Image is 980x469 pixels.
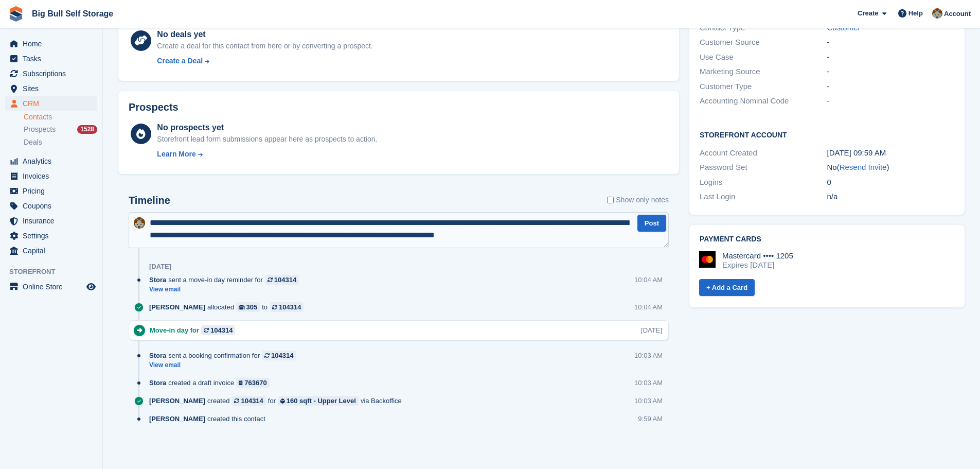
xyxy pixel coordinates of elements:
[287,396,356,406] div: 160 sqft - Upper Level
[157,56,203,66] div: Create a Deal
[149,285,304,294] a: View email
[149,378,166,388] span: Stora
[265,275,299,285] a: 104314
[149,275,166,285] span: Stora
[157,149,377,160] a: Learn More
[607,195,669,205] label: Show only notes
[700,37,827,48] div: Customer Source
[827,66,954,78] div: -
[23,169,84,183] span: Invoices
[700,51,827,63] div: Use Case
[246,302,258,312] div: 305
[827,162,954,173] div: No
[244,378,266,388] div: 763670
[634,378,663,388] div: 10:03 AM
[157,41,372,51] div: Create a deal for this contact from here or by converting a prospect.
[827,23,861,32] a: Customer
[149,263,171,271] div: [DATE]
[908,8,923,19] span: Help
[827,51,954,63] div: -
[5,280,97,294] a: menu
[149,275,304,285] div: sent a move-in day reminder for
[5,229,97,243] a: menu
[149,378,275,388] div: created a draft invoice
[129,101,179,113] h2: Prospects
[700,95,827,107] div: Accounting Nominal Code
[129,195,170,206] h2: Timeline
[5,66,97,81] a: menu
[634,275,663,285] div: 10:04 AM
[149,414,271,424] div: created this contact
[722,260,793,270] div: Expires [DATE]
[700,147,827,159] div: Account Created
[700,129,954,140] h2: Storefront Account
[23,66,84,81] span: Subscriptions
[641,325,662,335] div: [DATE]
[271,351,293,360] div: 104314
[607,195,614,205] input: Show only notes
[699,279,755,296] a: + Add a Card
[210,325,233,335] div: 104314
[149,351,301,360] div: sent a booking confirmation for
[23,51,84,66] span: Tasks
[279,302,301,312] div: 104314
[23,37,84,51] span: Home
[9,267,102,277] span: Storefront
[24,137,42,147] span: Deals
[149,414,205,424] span: [PERSON_NAME]
[201,325,235,335] a: 104314
[700,22,827,34] div: Contact Type
[231,396,265,406] a: 104314
[23,81,84,96] span: Sites
[722,251,793,260] div: Mastercard •••• 1205
[28,5,117,22] a: Big Bull Self Storage
[149,396,407,406] div: created for via Backoffice
[236,378,270,388] a: 763670
[149,351,166,360] span: Stora
[5,184,97,198] a: menu
[157,121,377,134] div: No prospects yet
[827,191,954,203] div: n/a
[23,280,84,294] span: Online Store
[8,6,24,22] img: stora-icon-8386f47178a22dfd0bd8f6a31ec36ba5ce8667c1dd55bd0f319d3a0aa187defe.svg
[157,149,195,160] div: Learn More
[944,9,971,19] span: Account
[236,302,260,312] a: 305
[634,351,663,360] div: 10:03 AM
[634,396,663,406] div: 10:03 AM
[150,325,240,335] div: Move-in day for
[270,302,304,312] a: 104314
[23,184,84,198] span: Pricing
[24,137,97,148] a: Deals
[700,81,827,93] div: Customer Type
[700,235,954,244] h2: Payment cards
[858,8,878,19] span: Create
[827,81,954,93] div: -
[5,154,97,168] a: menu
[5,214,97,228] a: menu
[241,396,263,406] div: 104314
[827,37,954,48] div: -
[634,302,663,312] div: 10:04 AM
[24,124,97,135] a: Prospects 1528
[837,163,889,171] span: ( )
[5,244,97,258] a: menu
[827,147,954,159] div: [DATE] 09:59 AM
[638,414,663,424] div: 9:59 AM
[23,214,84,228] span: Insurance
[5,199,97,213] a: menu
[23,154,84,168] span: Analytics
[77,125,97,134] div: 1528
[637,215,666,232] button: Post
[5,96,97,111] a: menu
[262,351,296,360] a: 104314
[5,169,97,183] a: menu
[149,302,309,312] div: allocated to
[274,275,296,285] div: 104314
[5,51,97,66] a: menu
[23,244,84,258] span: Capital
[23,199,84,213] span: Coupons
[700,162,827,173] div: Password Set
[827,177,954,188] div: 0
[827,95,954,107] div: -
